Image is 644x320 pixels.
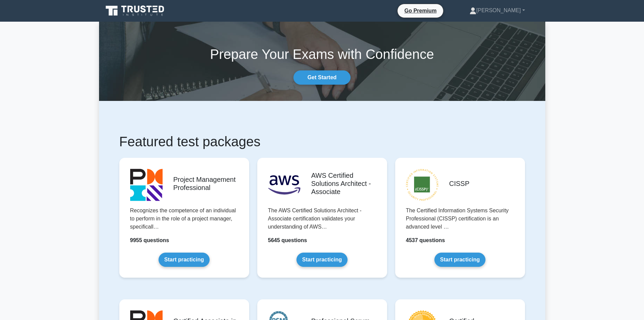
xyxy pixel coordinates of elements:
[119,133,525,150] h1: Featured test packages
[159,253,210,267] a: Start practicing
[296,253,348,267] a: Start practicing
[434,253,485,267] a: Start practicing
[400,6,440,15] a: Go Premium
[293,70,350,85] a: Get Started
[99,46,545,62] h1: Prepare Your Exams with Confidence
[453,4,541,17] a: [PERSON_NAME]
